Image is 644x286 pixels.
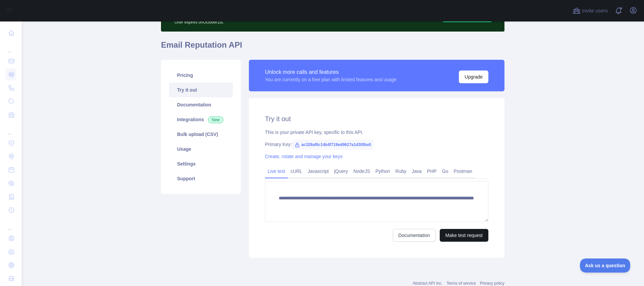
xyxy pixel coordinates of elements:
[580,258,631,273] iframe: Toggle Customer Support
[292,140,374,150] span: ac329af6c14b4f719ed9627a1d30fbe0
[169,112,233,127] a: Integrations New
[265,141,488,148] div: Primary Key:
[424,166,439,177] a: PHP
[5,122,16,136] div: ...
[169,127,233,142] a: Bulk upload (CSV)
[440,229,488,242] button: Make test request
[393,166,409,177] a: Ruby
[5,40,16,54] div: ...
[480,281,504,286] a: Privacy policy
[451,166,475,177] a: Postman
[169,142,233,156] a: Usage
[331,166,351,177] a: jQuery
[439,166,451,177] a: Go
[169,171,233,186] a: Support
[169,83,233,97] a: Try it out
[373,166,393,177] a: Python
[265,129,488,136] div: This is your private API key, specific to this API.
[459,70,488,83] button: Upgrade
[265,114,488,124] h2: Try it out
[265,154,342,159] a: Create, rotate and manage your keys
[288,166,305,177] a: cURL
[5,218,16,231] div: ...
[571,5,609,16] button: Invite users
[265,68,396,76] div: Unlock more calls and features
[161,40,504,56] h1: Email Reputation API
[446,281,476,286] a: Terms of service
[393,229,436,242] a: Documentation
[351,166,373,177] a: NodeJS
[169,68,233,83] a: Pricing
[169,97,233,112] a: Documentation
[409,166,425,177] a: Java
[208,116,223,123] span: New
[305,166,331,177] a: Javascript
[169,156,233,171] a: Settings
[413,281,443,286] a: Abstract API Inc.
[265,76,396,83] div: You are currently on a free plan with limited features and usage
[582,7,608,15] span: Invite users
[265,166,288,177] a: Live test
